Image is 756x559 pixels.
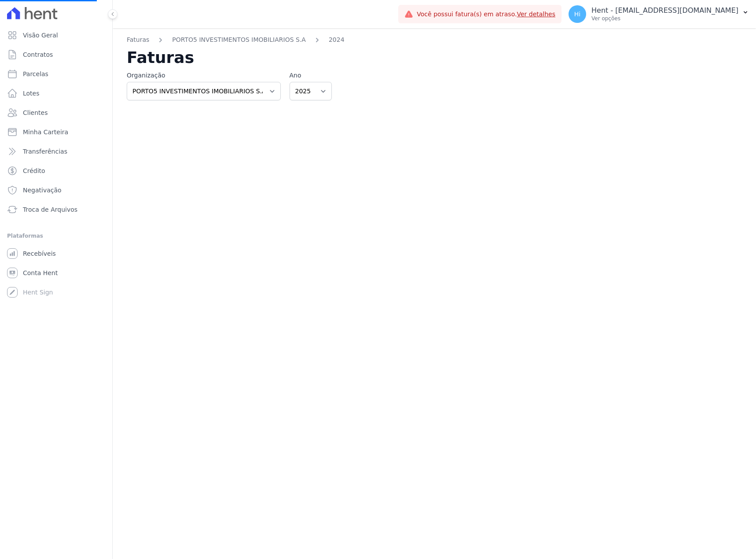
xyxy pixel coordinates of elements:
[4,85,109,102] a: Lotes
[127,50,742,66] h2: Faturas
[23,89,40,98] span: Lotes
[23,50,53,59] span: Contratos
[4,162,109,180] a: Crédito
[517,11,555,18] a: Ver detalhes
[591,6,738,15] p: Hent - [EMAIL_ADDRESS][DOMAIN_NAME]
[4,201,109,218] a: Troca de Arquivos
[417,10,555,19] span: Você possui fatura(s) em atraso.
[4,181,109,199] a: Negativação
[329,35,345,44] a: 2024
[23,186,62,195] span: Negativação
[23,31,58,40] span: Visão Geral
[23,268,58,277] span: Conta Hent
[4,245,109,262] a: Recebíveis
[290,71,332,80] label: Ano
[127,71,281,80] label: Organização
[4,104,109,121] a: Clientes
[4,26,109,44] a: Visão Geral
[561,2,756,26] button: Hi Hent - [EMAIL_ADDRESS][DOMAIN_NAME] Ver opções
[4,143,109,160] a: Transferências
[172,35,306,44] a: PORTO5 INVESTIMENTOS IMOBILIARIOS S.A
[23,128,68,136] span: Minha Carteira
[23,70,48,78] span: Parcelas
[127,35,149,44] a: Faturas
[574,11,580,17] span: Hi
[4,123,109,141] a: Minha Carteira
[4,65,109,83] a: Parcelas
[4,264,109,282] a: Conta Hent
[127,35,742,50] nav: Breadcrumb
[23,108,48,117] span: Clientes
[591,15,738,22] p: Ver opções
[23,205,77,214] span: Troca de Arquivos
[4,46,109,63] a: Contratos
[23,147,67,156] span: Transferências
[23,249,56,258] span: Recebíveis
[23,166,45,175] span: Crédito
[7,231,105,241] div: Plataformas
